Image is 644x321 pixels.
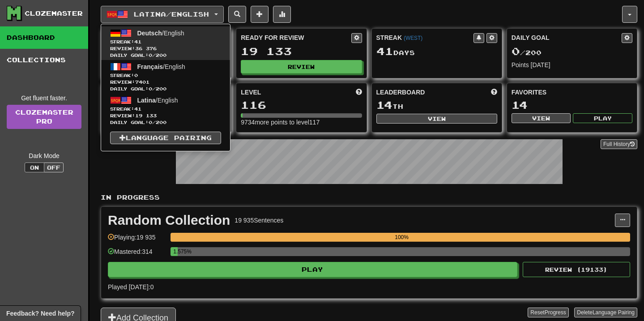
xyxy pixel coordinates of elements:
div: Ready for Review [241,33,351,42]
span: Latina [137,97,156,104]
button: Play [108,262,517,277]
div: th [376,99,497,111]
div: Daily Goal [512,33,622,43]
button: Add sentence to collection [251,6,269,23]
div: Mastered: 314 [108,247,166,262]
div: Clozemaster [25,9,83,18]
span: Streak: [110,72,221,79]
span: Progress [545,309,566,316]
button: Review [241,60,362,73]
span: This week in points, UTC [491,88,497,97]
button: Search sentences [228,6,246,23]
span: Score more points to level up [356,88,362,97]
span: / 200 [512,49,542,56]
span: 41 [134,106,141,111]
button: Latina/English [101,6,224,23]
div: 19 935 Sentences [235,216,283,225]
button: ResetProgress [528,308,568,317]
span: Daily Goal: / 200 [110,119,221,126]
span: 0 [134,73,138,78]
span: Review: 19 133 [110,112,221,119]
div: 100% [173,233,630,242]
a: Deutsch/EnglishStreak:41 Review:36 376Daily Goal:0/200 [101,26,230,60]
a: Language Pairing [110,132,221,144]
div: 14 [512,99,632,111]
div: Playing: 19 935 [108,233,166,248]
span: Deutsch [137,30,162,37]
span: Daily Goal: / 200 [110,86,221,92]
span: Français [137,63,163,70]
span: 41 [376,45,393,57]
div: 116 [241,99,362,111]
button: Full History [601,139,637,149]
span: Open feedback widget [6,309,74,318]
a: (WEST) [404,35,422,41]
span: Streak: [110,106,221,112]
button: View [376,114,497,124]
div: Day s [376,46,497,57]
span: Language Pairing [593,309,635,316]
div: Get fluent faster. [7,94,81,103]
button: View [512,113,571,123]
div: Points [DATE] [512,60,632,69]
span: 41 [134,39,141,44]
span: Review: 7401 [110,79,221,86]
span: Review: 36 376 [110,45,221,52]
span: Streak: [110,39,221,45]
a: Français/EnglishStreak:0 Review:7401Daily Goal:0/200 [101,60,230,94]
button: Off [44,163,64,172]
span: Leaderboard [376,88,425,97]
button: Review (19133) [523,262,630,277]
p: In Progress [101,193,637,202]
span: 0 [149,86,152,91]
span: 0 [149,52,152,58]
a: Latina/EnglishStreak:41 Review:19 133Daily Goal:0/200 [101,94,230,127]
div: 19 133 [241,46,362,57]
div: Random Collection [108,214,230,227]
button: DeleteLanguage Pairing [574,308,637,317]
span: 0 [512,45,520,57]
div: Streak [376,33,473,42]
span: / English [137,30,184,37]
div: Dark Mode [7,151,81,160]
span: Daily Goal: / 200 [110,52,221,59]
span: / English [137,97,178,104]
div: 1.575% [173,247,178,256]
div: Favorites [512,88,632,97]
div: 9734 more points to level 117 [241,118,362,127]
a: ClozemasterPro [7,105,81,129]
button: On [25,163,44,172]
button: Play [573,113,632,123]
span: Latina / English [134,10,209,18]
span: Played [DATE]: 0 [108,283,154,291]
span: 14 [376,98,392,111]
span: Level [241,88,261,97]
button: More stats [273,6,291,23]
span: / English [137,63,185,70]
span: 0 [149,120,152,125]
